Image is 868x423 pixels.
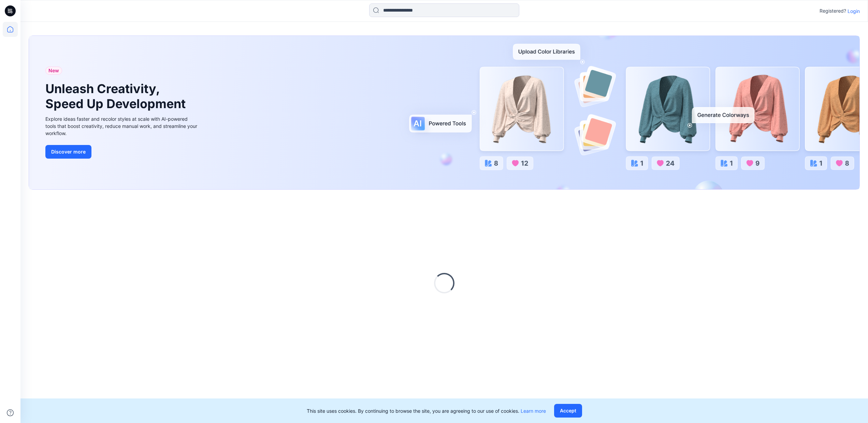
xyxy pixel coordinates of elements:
[521,408,546,414] a: Learn more
[45,115,199,137] div: Explore ideas faster and recolor styles at scale with AI-powered tools that boost creativity, red...
[45,145,91,159] button: Discover more
[307,407,546,414] p: This site uses cookies. By continuing to browse the site, you are agreeing to our use of cookies.
[820,7,846,15] p: Registered?
[554,404,582,418] button: Accept
[45,82,189,111] h1: Unleash Creativity, Speed Up Development
[48,67,59,75] span: New
[848,8,860,15] p: Login
[45,145,199,159] a: Discover more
